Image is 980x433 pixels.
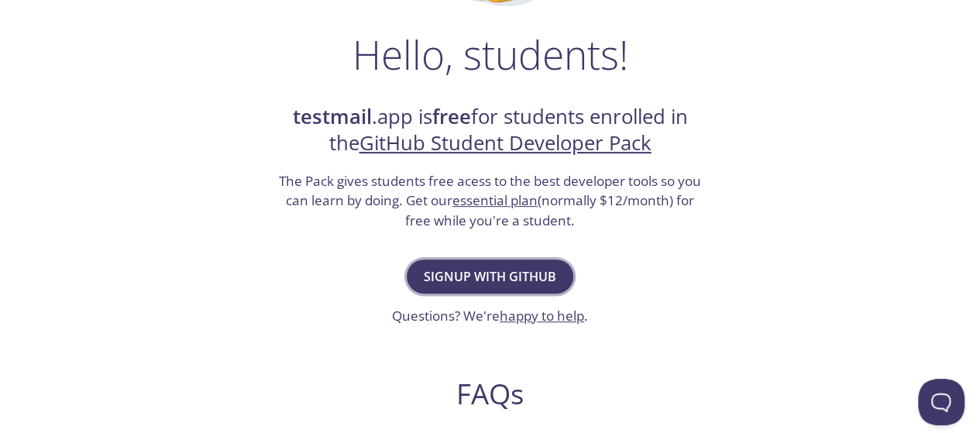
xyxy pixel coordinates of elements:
span: Signup with GitHub [424,266,556,287]
h2: .app is for students enrolled in the [277,104,703,157]
iframe: Help Scout Beacon - Open [918,379,965,425]
h1: Hello, students! [352,31,628,77]
a: GitHub Student Developer Pack [359,129,652,156]
strong: testmail [293,103,372,130]
h3: The Pack gives students free acess to the best developer tools so you can learn by doing. Get our... [277,171,703,231]
h2: FAQs [193,376,788,411]
a: happy to help [500,307,584,325]
a: essential plan [452,191,538,209]
strong: free [432,103,471,130]
button: Signup with GitHub [407,259,573,294]
h3: Questions? We're . [392,306,588,326]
